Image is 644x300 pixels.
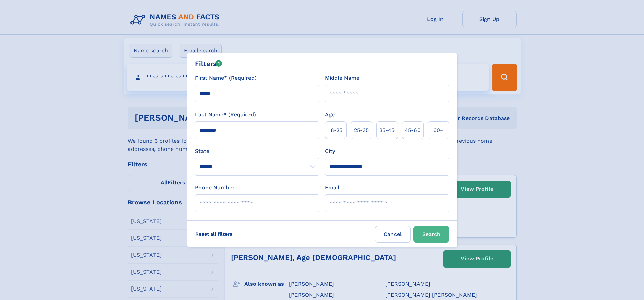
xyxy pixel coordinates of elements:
div: Filters [195,59,222,69]
span: 18‑25 [329,126,342,134]
span: 60+ [433,126,444,134]
label: Phone Number [195,184,235,192]
label: Last Name* (Required) [195,111,256,119]
label: Reset all filters [191,226,237,242]
label: First Name* (Required) [195,74,257,82]
label: Middle Name [325,74,359,82]
label: City [325,147,335,155]
label: State [195,147,319,155]
span: 25‑35 [354,126,369,134]
span: 45‑60 [405,126,421,134]
label: Email [325,184,339,192]
button: Search [413,226,449,243]
label: Age [325,111,335,119]
label: Cancel [375,226,411,243]
span: 35‑45 [379,126,395,134]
